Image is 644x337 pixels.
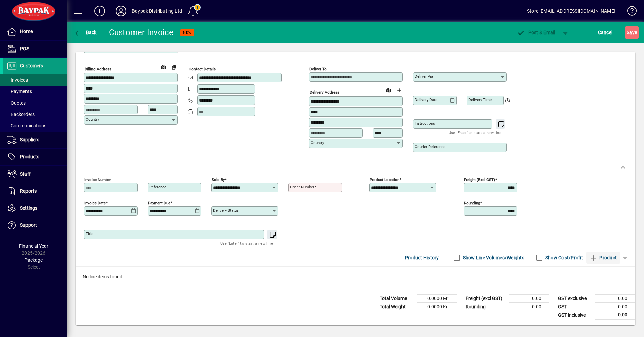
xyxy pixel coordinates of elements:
[3,86,67,97] a: Payments
[555,295,595,303] td: GST exclusive
[415,121,435,126] mat-label: Instructions
[555,311,595,319] td: GST inclusive
[20,63,43,68] span: Customers
[3,149,67,165] a: Products
[394,85,405,96] button: Choose address
[625,26,639,39] button: Save
[213,208,239,213] mat-label: Delivery status
[3,23,67,40] a: Home
[309,67,327,71] mat-label: Deliver To
[627,27,637,38] span: ave
[20,171,31,177] span: Staff
[376,303,417,311] td: Total Weight
[513,26,559,39] button: Post & Email
[586,252,620,264] button: Product
[220,239,273,247] mat-hint: Use 'Enter' to start a new line
[3,183,67,200] a: Reports
[405,252,439,263] span: Product History
[3,132,67,148] a: Suppliers
[468,97,492,102] mat-label: Delivery time
[509,303,549,311] td: 0.00
[7,123,46,128] span: Communications
[86,117,99,122] mat-label: Country
[84,177,111,182] mat-label: Invoice number
[462,295,509,303] td: Freight (excl GST)
[595,311,635,319] td: 0.00
[598,27,613,38] span: Cancel
[20,29,33,34] span: Home
[3,217,67,234] a: Support
[19,243,48,249] span: Financial Year
[158,61,169,72] a: View on map
[462,303,509,311] td: Rounding
[417,303,457,311] td: 0.0000 Kg
[595,303,635,311] td: 0.00
[212,177,225,182] mat-label: Sold by
[290,185,314,189] mat-label: Order number
[3,109,67,120] a: Backorders
[383,85,394,95] a: View on map
[627,30,629,35] span: S
[7,89,32,94] span: Payments
[20,188,37,194] span: Reports
[3,200,67,217] a: Settings
[74,30,97,35] span: Back
[132,6,182,16] div: Baypak Distributing Ltd
[20,137,39,142] span: Suppliers
[3,97,67,109] a: Quotes
[544,254,583,261] label: Show Cost/Profit
[3,74,67,86] a: Invoices
[110,5,132,17] button: Profile
[464,201,480,205] mat-label: Rounding
[20,46,29,51] span: POS
[24,257,43,263] span: Package
[76,267,635,287] div: No line items found
[376,295,417,303] td: Total Volume
[20,154,39,159] span: Products
[370,177,399,182] mat-label: Product location
[595,295,635,303] td: 0.00
[67,26,104,39] app-page-header-button: Back
[509,295,549,303] td: 0.00
[415,144,445,149] mat-label: Courier Reference
[527,6,615,16] div: Store [EMAIL_ADDRESS][DOMAIN_NAME]
[89,5,110,17] button: Add
[622,1,636,23] a: Knowledge Base
[528,30,531,35] span: P
[149,185,166,189] mat-label: Reference
[3,120,67,131] a: Communications
[20,205,37,211] span: Settings
[3,166,67,183] a: Staff
[555,303,595,311] td: GST
[415,74,433,79] mat-label: Deliver via
[402,252,442,264] button: Product History
[169,62,179,72] button: Copy to Delivery address
[596,26,614,39] button: Cancel
[20,222,37,228] span: Support
[417,295,457,303] td: 0.0000 M³
[7,100,26,106] span: Quotes
[72,26,98,39] button: Back
[183,30,192,35] span: NEW
[3,41,67,57] a: POS
[517,30,555,35] span: ost & Email
[462,254,524,261] label: Show Line Volumes/Weights
[590,252,617,263] span: Product
[84,201,106,205] mat-label: Invoice date
[7,112,35,117] span: Backorders
[311,140,324,145] mat-label: Country
[464,177,495,182] mat-label: Freight (excl GST)
[109,27,174,38] div: Customer Invoice
[415,97,437,102] mat-label: Delivery date
[148,201,170,205] mat-label: Payment due
[7,77,28,83] span: Invoices
[449,129,501,136] mat-hint: Use 'Enter' to start a new line
[86,231,93,236] mat-label: Title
